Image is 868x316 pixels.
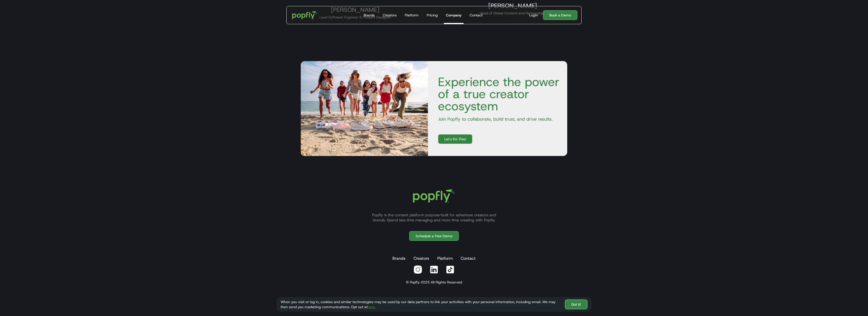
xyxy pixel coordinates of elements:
[403,6,421,24] a: Platform
[391,253,406,264] a: Brands
[438,134,472,144] a: Let's Do This!
[565,300,587,309] a: Got It!
[529,13,538,18] div: Login
[413,253,430,264] a: Creators
[427,13,438,18] div: Pricing
[434,76,561,112] h4: Experience the power of a true creator ecosystem
[470,13,483,18] div: Contact
[366,213,502,223] p: Popfly is the content platform purpose-built for adventure creators and brands. Spend less time m...
[436,253,454,264] a: Platform
[289,8,321,23] a: home
[381,6,399,24] a: Creators
[444,6,464,24] a: Company
[543,10,577,20] a: Book a Demo
[527,13,540,18] a: Login
[460,253,477,264] a: Contact
[405,13,419,18] div: Platform
[368,305,375,309] a: here
[406,280,462,285] div: © Popfly 2025 All Rights Reserved
[409,231,459,241] a: Schedule a Free Demo
[434,116,561,122] p: Join Popfly to collaborate, build trust, and drive results.
[281,299,561,309] div: When you visit or log in, cookies and similar technologies may be used by our data partners to li...
[383,13,397,18] div: Creators
[425,6,440,24] a: Pricing
[362,6,377,24] a: Brands
[364,13,375,18] div: Brands
[468,6,485,24] a: Contact
[446,13,462,18] div: Company
[467,2,559,10] div: [PERSON_NAME]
